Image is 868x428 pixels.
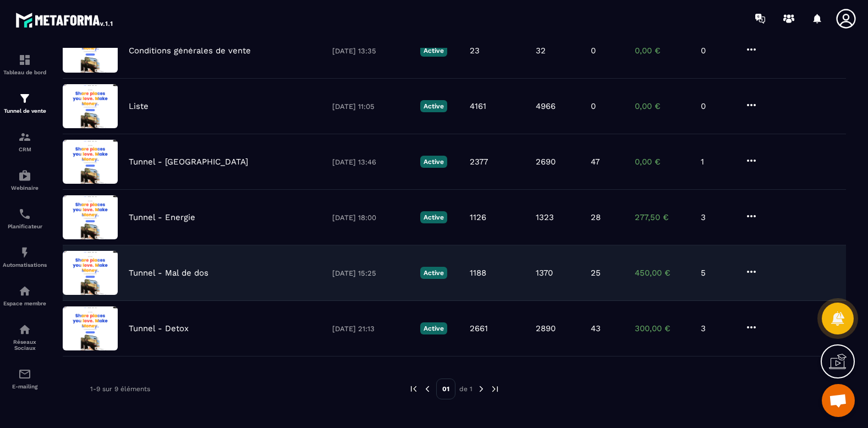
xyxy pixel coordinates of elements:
p: 1 [701,157,734,167]
p: 1370 [536,268,553,278]
img: image [63,29,118,73]
img: image [63,195,118,239]
p: 25 [591,268,601,278]
img: image [63,84,118,128]
p: Liste [129,101,149,111]
img: formation [18,53,31,67]
a: emailemailE-mailing [3,359,47,398]
p: 3 [701,323,734,333]
img: image [63,251,118,295]
img: scheduler [18,207,31,221]
p: 01 [436,378,455,399]
p: Tunnel - [GEOGRAPHIC_DATA] [129,157,248,167]
a: social-networksocial-networkRéseaux Sociaux [3,315,47,359]
p: Conditions générales de vente [129,46,251,56]
p: 1-9 sur 9 éléments [90,385,150,393]
img: prev [409,384,419,394]
p: 0,00 € [635,46,690,56]
p: 0 [591,46,596,56]
img: social-network [18,323,31,336]
p: 300,00 € [635,323,690,333]
img: image [63,140,118,184]
p: 2377 [470,157,488,167]
p: Tunnel - Mal de dos [129,268,208,278]
img: formation [18,92,31,105]
p: 2890 [536,323,556,333]
p: [DATE] 13:46 [332,158,409,166]
p: 43 [591,323,601,333]
p: Tableau de bord [3,69,47,75]
p: Planificateur [3,223,47,229]
img: email [18,367,31,381]
p: Active [420,211,447,223]
p: 0 [701,101,734,111]
p: Active [420,45,447,57]
p: [DATE] 15:25 [332,269,409,277]
img: prev [422,384,432,394]
p: E-mailing [3,383,47,389]
a: formationformationTableau de bord [3,45,47,84]
p: [DATE] 13:35 [332,47,409,55]
p: Webinaire [3,185,47,191]
a: automationsautomationsEspace membre [3,276,47,315]
p: 0,00 € [635,157,690,167]
p: 2661 [470,323,488,333]
a: Ouvrir le chat [822,384,855,417]
p: Tunnel - Energie [129,212,195,222]
p: Réseaux Sociaux [3,339,47,351]
p: 47 [591,157,600,167]
p: Active [420,156,447,168]
p: Automatisations [3,262,47,268]
p: Active [420,267,447,279]
img: automations [18,284,31,298]
a: formationformationCRM [3,122,47,161]
img: next [476,384,486,394]
img: automations [18,246,31,259]
p: 0 [701,46,734,56]
p: 23 [470,46,480,56]
img: formation [18,130,31,144]
p: 28 [591,212,601,222]
p: 32 [536,46,546,56]
p: CRM [3,146,47,152]
p: 1323 [536,212,554,222]
img: next [490,384,500,394]
p: [DATE] 21:13 [332,325,409,333]
img: automations [18,169,31,182]
p: Tunnel - Detox [129,323,189,333]
p: Espace membre [3,300,47,306]
p: [DATE] 11:05 [332,102,409,111]
a: automationsautomationsWebinaire [3,161,47,199]
p: 2690 [536,157,556,167]
p: 1188 [470,268,486,278]
img: logo [15,10,114,30]
p: 4966 [536,101,556,111]
p: 450,00 € [635,268,690,278]
img: image [63,306,118,350]
p: 1126 [470,212,486,222]
p: [DATE] 18:00 [332,213,409,222]
p: Active [420,100,447,112]
p: 0,00 € [635,101,690,111]
p: Tunnel de vente [3,108,47,114]
p: 4161 [470,101,486,111]
p: 5 [701,268,734,278]
p: 0 [591,101,596,111]
p: 3 [701,212,734,222]
a: formationformationTunnel de vente [3,84,47,122]
p: 277,50 € [635,212,690,222]
p: Active [420,322,447,334]
a: automationsautomationsAutomatisations [3,238,47,276]
a: schedulerschedulerPlanificateur [3,199,47,238]
p: de 1 [459,385,473,393]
